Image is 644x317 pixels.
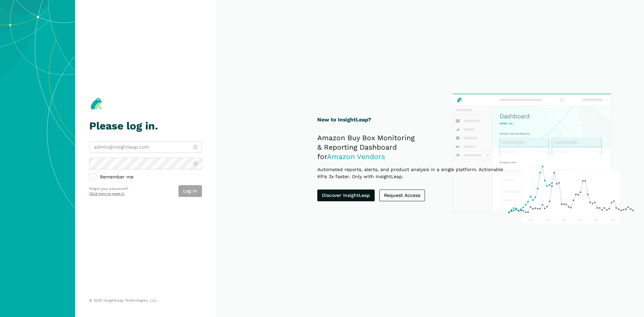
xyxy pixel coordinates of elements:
[89,192,125,196] a: Click here to reset it.
[317,116,514,124] h1: New to InsightLeap?
[89,141,202,153] input: admin@insightleap.com
[89,186,128,192] p: Forgot your password?
[317,190,375,201] a: Discover InsightLeap
[379,190,425,201] a: Request Access
[89,120,202,132] h1: Please log in.
[317,133,514,161] h2: Amazon Buy Box Monitoring & Reporting Dashboard for
[449,90,637,227] img: InsightLeap Product
[89,174,202,180] label: Remember me
[327,152,385,161] span: Amazon Vendors
[89,298,202,303] p: © 2025 InsightLeap Technologies, LLC.
[317,166,514,180] p: Automated reports, alerts, and product analysis in a single platform. Actionable KPIs 3x faster. ...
